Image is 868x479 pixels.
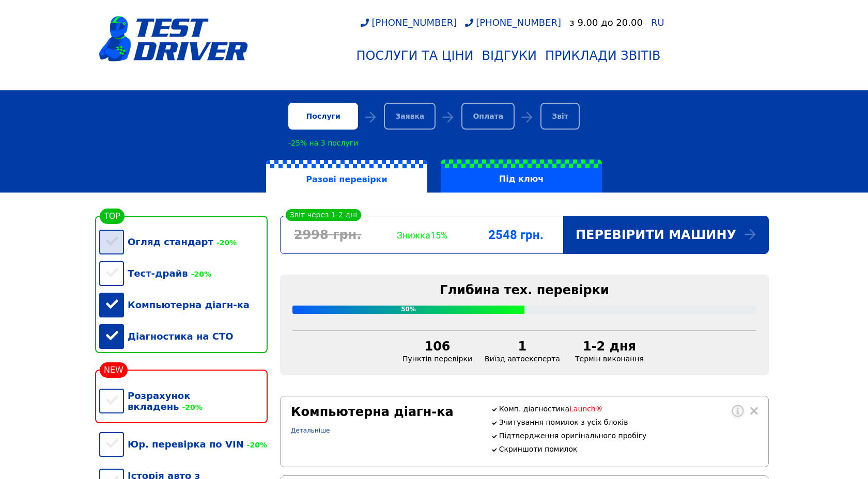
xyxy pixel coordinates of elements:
div: Відгуки [482,49,537,63]
div: Компьютерна діагн-ка [99,289,268,321]
div: -25% на 3 послуги [288,139,358,147]
a: Приклади звітів [541,44,664,67]
div: 106 [402,339,472,354]
span: -20% [179,403,203,411]
div: 50% [292,306,524,314]
span: Launch® [569,405,603,413]
span: 15% [430,230,447,241]
p: Зчитування помилок з усіх блоків [499,418,758,426]
a: Детальніше [291,427,330,434]
div: 1 [485,339,560,354]
div: з 9.00 до 20.00 [569,17,643,28]
div: Звіт [540,103,580,130]
p: Підтвердження оригінального пробігу [499,432,758,440]
div: Приклади звітів [545,49,660,63]
div: Оплата [461,103,515,130]
div: Знижка [375,230,469,241]
a: Послуги та Ціни [352,44,477,67]
div: Діагностика на СТО [99,321,268,352]
p: Комп. діагностика [499,405,758,413]
div: Заявка [384,103,436,130]
label: Під ключ [441,159,602,193]
span: -20% [244,441,267,449]
div: Виїзд автоексперта [478,339,566,363]
div: 1-2 дня [572,339,646,354]
a: [PHONE_NUMBER] [361,17,457,28]
a: Під ключ [434,159,609,193]
div: Термін виконання [566,339,653,363]
div: Послуги та Ціни [356,49,473,63]
div: Послуги [288,103,358,130]
div: Розрахунок вкладень [99,380,268,422]
div: Пунктів перевірки [396,339,478,363]
span: RU [651,17,664,28]
a: [PHONE_NUMBER] [465,17,561,28]
span: -20% [188,270,211,278]
div: Глибина тех. перевірки [292,283,756,297]
a: RU [651,18,664,27]
label: Разові перевірки [266,160,427,193]
p: Скриншоти помилок [499,445,758,453]
span: -20% [213,238,237,247]
div: Перевірити машину [563,216,768,253]
div: 2998 грн. [281,228,375,242]
div: Компьютерна діагн-ка [291,405,478,419]
div: Тест-драйв [99,258,268,289]
div: Огляд стандарт [99,226,268,258]
div: 2548 грн. [469,228,563,242]
a: Відгуки [478,44,541,67]
div: Юр. перевірка по VIN [99,428,268,460]
img: logotype@3x [99,16,248,61]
